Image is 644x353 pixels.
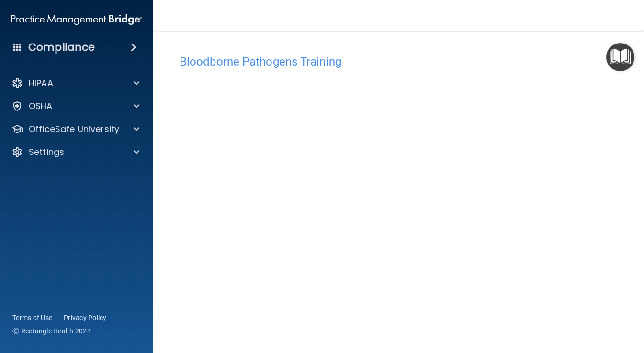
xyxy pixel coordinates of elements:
[29,100,53,112] p: OSHA
[29,123,119,135] p: OfficeSafe University
[11,100,139,112] a: OSHA
[64,313,107,322] a: Privacy Policy
[11,10,142,29] img: PMB logo
[28,41,95,54] h4: Compliance
[12,326,91,336] span: Ⓒ Rectangle Health 2024
[11,123,139,135] a: OfficeSafe University
[29,77,53,89] p: HIPAA
[606,43,634,71] button: Open Resource Center
[12,313,52,322] a: Terms of Use
[11,146,139,158] a: Settings
[180,55,618,68] h4: Bloodborne Pathogens Training
[11,77,139,89] a: HIPAA
[29,146,64,158] p: Settings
